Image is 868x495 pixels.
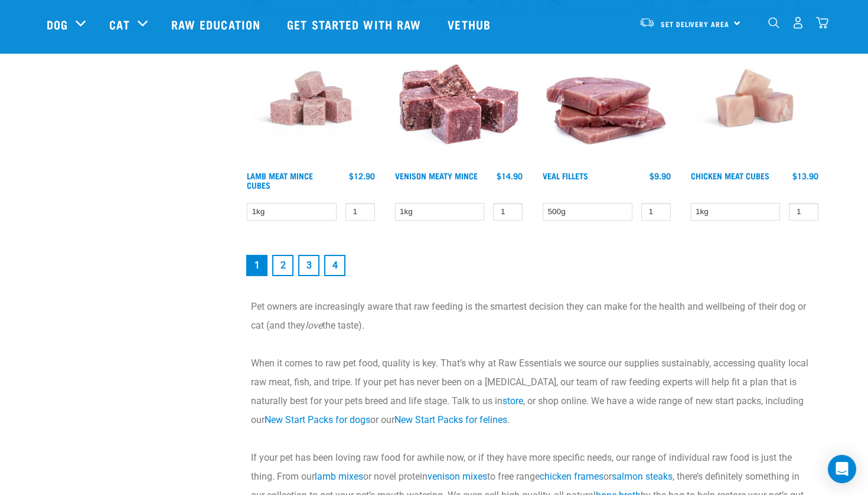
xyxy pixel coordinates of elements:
[251,297,814,335] p: Pet owners are increasingly aware that raw feeding is the smartest decision they can make for the...
[315,471,363,482] a: lamb mixes
[265,414,370,425] a: New Start Packs for dogs
[428,471,487,482] a: venison mixes
[159,1,275,48] a: Raw Education
[349,171,375,181] div: $12.90
[272,255,293,276] a: Goto page 2
[324,255,345,276] a: Goto page 4
[641,203,671,221] input: 1
[436,1,505,48] a: Vethub
[502,395,523,407] a: store
[244,31,378,165] img: Lamb Meat Mince
[305,320,322,331] em: love
[639,17,655,28] img: van-moving.png
[275,1,436,48] a: Get started with Raw
[394,414,507,425] a: New Start Packs for felines
[47,15,68,33] a: Dog
[392,31,526,165] img: 1117 Venison Meat Mince 01
[247,173,313,187] a: Lamb Meat Mince Cubes
[246,255,267,276] a: Page 1
[789,203,818,221] input: 1
[543,173,588,178] a: Veal Fillets
[298,255,319,276] a: Goto page 3
[650,171,671,181] div: $9.90
[493,203,523,221] input: 1
[792,17,804,29] img: user.png
[540,471,603,482] a: chicken frames
[244,253,821,278] nav: pagination
[612,471,673,482] a: salmon steaks
[109,15,129,33] a: Cat
[688,31,822,165] img: Chicken meat
[828,455,856,483] div: Open Intercom Messenger
[792,171,818,181] div: $13.90
[816,17,828,29] img: home-icon@2x.png
[345,203,375,221] input: 1
[768,17,779,28] img: home-icon-1@2x.png
[540,31,674,165] img: Stack Of Raw Veal Fillets
[691,173,769,178] a: Chicken Meat Cubes
[395,173,478,178] a: Venison Meaty Mince
[661,22,729,26] span: Set Delivery Area
[251,354,814,430] p: When it comes to raw pet food, quality is key. That’s why at Raw Essentials we source our supplie...
[497,171,523,181] div: $14.90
